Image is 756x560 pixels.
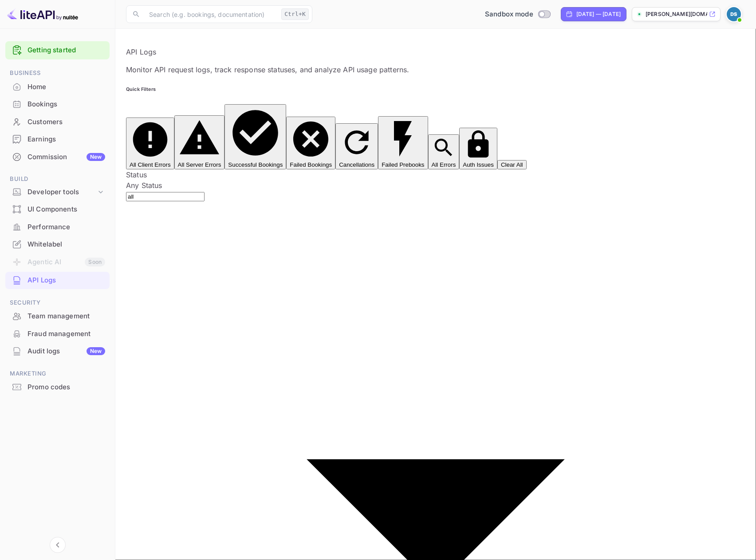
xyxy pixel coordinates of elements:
[481,9,554,20] div: Switch to Production mode
[5,219,110,235] a: Performance
[281,8,309,20] div: Ctrl+K
[28,275,105,286] div: API Logs
[28,82,105,92] div: Home
[28,329,105,339] div: Fraud management
[28,134,105,145] div: Earnings
[335,123,378,169] button: Cancellations
[5,114,110,130] a: Customers
[28,382,105,392] div: Promo codes
[485,9,533,20] span: Sandbox mode
[5,272,110,289] div: API Logs
[28,117,105,127] div: Customers
[5,308,110,325] div: Team management
[5,149,110,165] a: CommissionNew
[5,41,110,59] div: Getting started
[7,7,78,21] img: LiteAPI logo
[5,78,110,95] a: Home
[126,117,174,169] button: All Client Errors
[5,174,110,184] span: Build
[727,7,741,21] img: Daniel Seifer
[5,131,110,148] div: Earnings
[126,47,745,57] p: API Logs
[5,219,110,236] div: Performance
[5,131,110,147] a: Earnings
[5,68,110,78] span: Business
[28,311,105,321] div: Team management
[5,343,110,360] div: Audit logsNew
[50,537,66,553] button: Collapse navigation
[5,272,110,288] a: API Logs
[286,117,335,169] button: Failed Bookings
[497,160,527,169] button: Clear All
[5,201,110,218] div: UI Components
[5,149,110,166] div: CommissionNew
[428,134,460,169] button: All Errors
[126,64,745,75] p: Monitor API request logs, track response statuses, and analyze API usage patterns.
[28,222,105,232] div: Performance
[28,346,105,356] div: Audit logs
[576,10,621,18] div: [DATE] — [DATE]
[126,170,147,179] label: Status
[5,298,110,308] span: Security
[5,201,110,217] a: UI Components
[5,114,110,131] div: Customers
[5,78,110,96] div: Home
[28,99,105,110] div: Bookings
[224,104,286,169] button: Successful Bookings
[5,96,110,113] div: Bookings
[144,5,278,23] input: Search (e.g. bookings, documentation)
[459,128,497,169] button: Auth Issues
[5,184,110,200] div: Developer tools
[87,347,105,355] div: New
[378,116,428,169] button: Failed Prebooks
[5,96,110,112] a: Bookings
[5,325,110,343] div: Fraud management
[87,153,105,161] div: New
[126,180,745,191] div: Any Status
[5,325,110,342] a: Fraud management
[28,187,96,197] div: Developer tools
[5,379,110,395] a: Promo codes
[126,86,745,93] h6: Quick Filters
[28,204,105,215] div: UI Components
[646,10,707,18] p: [PERSON_NAME][DOMAIN_NAME]...
[28,239,105,250] div: Whitelabel
[5,379,110,396] div: Promo codes
[5,236,110,252] a: Whitelabel
[174,115,225,169] button: All Server Errors
[5,308,110,324] a: Team management
[28,152,105,162] div: Commission
[5,236,110,253] div: Whitelabel
[5,369,110,379] span: Marketing
[5,343,110,359] a: Audit logsNew
[28,45,105,55] a: Getting started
